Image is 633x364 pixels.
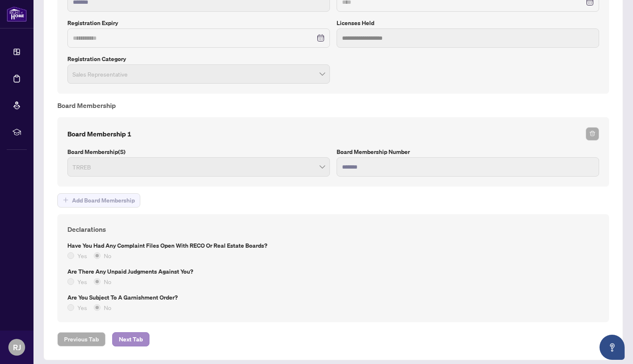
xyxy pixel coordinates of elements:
span: Sales Representative [72,66,325,82]
h4: Board Membership [57,100,609,110]
label: Registration Expiry [67,18,330,28]
label: Registration Category [67,54,330,64]
button: Next Tab [112,332,149,346]
label: Are you subject to a Garnishment Order? [67,293,599,302]
button: Add Board Membership [57,193,140,208]
label: Licenses Held [337,18,599,28]
span: No [100,303,115,312]
label: Board Membership(s) [67,147,330,156]
span: Yes [74,251,90,260]
label: Are there any unpaid judgments against you? [67,267,599,276]
h4: Board Membership 1 [67,129,131,139]
span: No [100,277,115,286]
span: RJ [13,341,21,353]
img: logo [7,6,27,22]
label: Have you had any complaint files open with RECO or Real Estate Boards? [67,241,599,250]
span: Yes [74,303,90,312]
span: No [100,251,115,260]
span: Yes [74,277,90,286]
label: Board Membership Number [337,147,599,156]
span: TRREB [72,159,325,175]
button: Open asap [600,335,625,360]
span: Next Tab [119,333,143,346]
button: Previous Tab [57,332,105,346]
h4: Declarations [67,224,599,234]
